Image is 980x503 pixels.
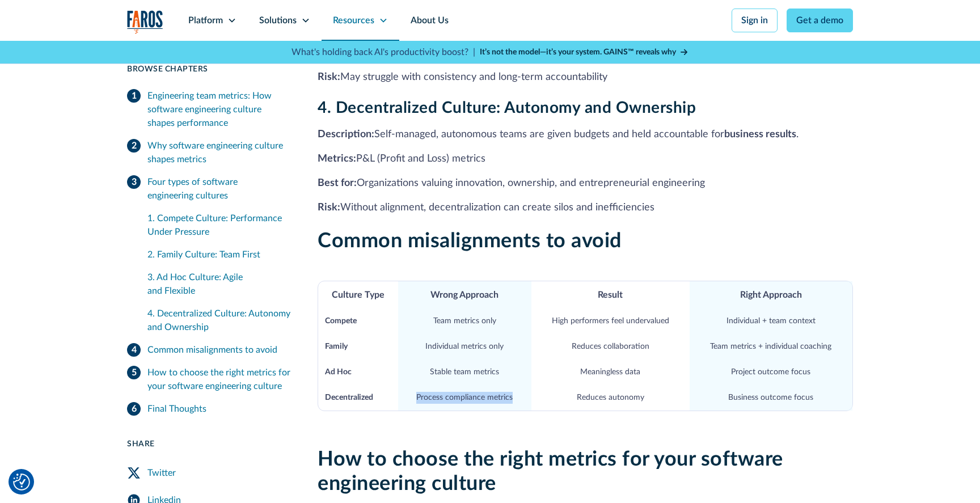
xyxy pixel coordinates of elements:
[127,459,290,487] a: Twitter Share
[147,248,290,261] div: 2. Family Culture: Team First
[147,402,206,416] div: Final Thoughts
[318,70,853,85] p: May struggle with consistency and long-term accountability
[127,10,163,33] img: Logo of the analytics and reporting company Faros.
[318,447,853,496] h2: How to choose the right metrics for your software engineering culture
[398,385,531,411] td: Process compliance metrics
[147,343,277,357] div: Common misalignments to avoid
[318,178,357,188] strong: Best for:
[292,45,475,59] p: What's holding back AI's productivity boost? |
[147,366,290,393] div: How to choose the right metrics for your software engineering culture
[147,139,290,166] div: Why software engineering culture shapes metrics
[127,361,290,398] a: How to choose the right metrics for your software engineering culture
[318,200,853,215] p: ‍ Without alignment, decentralization can create silos and inefficiencies
[531,334,690,360] td: Reduces collaboration
[127,438,290,450] div: Share
[147,243,290,266] a: 2. Family Culture: Team First
[147,207,290,243] a: 1. Compete Culture: Performance Under Pressure
[147,270,290,298] div: 3. Ad Hoc Culture: Agile and Flexible
[188,14,223,27] div: Platform
[318,360,398,385] td: Ad Hoc
[13,474,30,491] button: Cookie Settings
[147,466,176,480] div: Twitter
[318,127,853,142] p: Self-managed, autonomous teams are given budgets and held accountable for .
[318,308,398,334] td: Compete
[787,9,853,32] a: Get a demo
[480,47,688,58] a: It’s not the model—it’s your system. GAINS™ reveals why
[333,14,374,27] div: Resources
[531,308,690,334] td: High performers feel undervalued
[318,129,374,140] strong: Description:
[318,229,853,253] h2: Common misalignments to avoid
[147,307,290,334] div: 4. Decentralized Culture: Autonomy and Ownership
[318,99,853,118] h3: 4. Decentralized Culture: Autonomy and Ownership
[724,129,796,140] strong: business results
[690,334,852,360] td: Team metrics + individual coaching
[398,308,531,334] td: Team metrics only
[690,281,852,308] th: Right Approach
[127,84,290,134] a: Engineering team metrics: How software engineering culture shapes performance
[690,385,852,411] td: Business outcome focus
[732,9,778,32] a: Sign in
[398,281,531,308] th: Wrong Approach
[398,334,531,360] td: Individual metrics only
[259,14,297,27] div: Solutions
[690,360,852,385] td: Project outcome focus
[318,151,853,167] p: P&L (Profit and Loss) metrics
[531,385,690,411] td: Reduces autonomy
[318,334,398,360] td: Family
[318,202,340,213] strong: Risk:
[531,360,690,385] td: Meaningless data
[318,176,853,191] p: Organizations valuing innovation, ownership, and entrepreneurial engineering
[147,89,290,130] div: Engineering team metrics: How software engineering culture shapes performance
[147,302,290,339] a: 4. Decentralized Culture: Autonomy and Ownership
[147,266,290,302] a: 3. Ad Hoc Culture: Agile and Flexible
[13,474,30,491] img: Revisit consent button
[318,281,398,308] th: Culture Type
[318,154,356,164] strong: Metrics:
[127,10,163,33] a: home
[127,171,290,207] a: Four types of software engineering cultures
[127,64,290,75] div: Browse Chapters
[147,212,290,239] div: 1. Compete Culture: Performance Under Pressure
[480,48,676,56] strong: It’s not the model—it’s your system. GAINS™ reveals why
[398,360,531,385] td: Stable team metrics
[531,281,690,308] th: Result
[127,134,290,171] a: Why software engineering culture shapes metrics
[318,385,398,411] td: Decentralized
[127,398,290,420] a: Final Thoughts
[127,339,290,361] a: Common misalignments to avoid
[690,308,852,334] td: Individual + team context
[318,72,340,82] strong: Risk:
[147,175,290,202] div: Four types of software engineering cultures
